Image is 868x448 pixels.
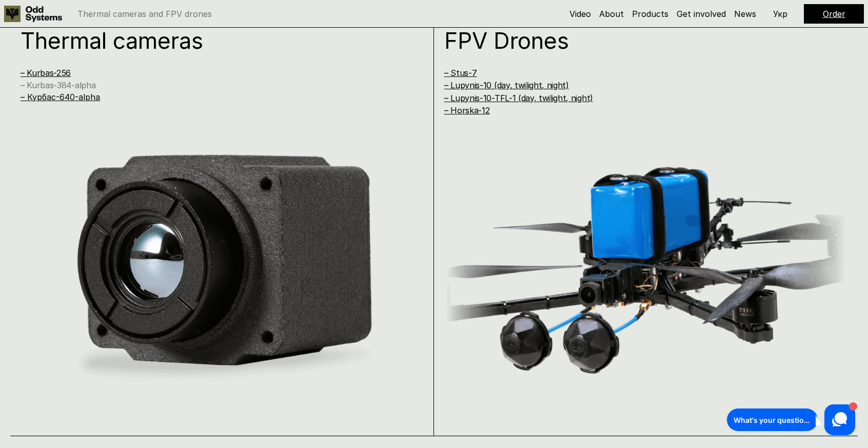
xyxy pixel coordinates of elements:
[444,105,489,115] a: – Horska-12
[632,9,668,19] a: Products
[77,10,212,18] p: Thermal cameras and FPV drones
[444,68,477,78] a: – Stus-7
[677,9,726,19] a: Get involved
[21,80,95,90] a: – Kurbas-384-alpha
[599,9,624,19] a: About
[823,9,845,19] a: Order
[734,9,756,19] a: News
[444,29,823,52] h1: FPV Drones
[21,68,71,78] a: – Kurbas-256
[569,9,591,19] a: Video
[444,80,569,90] a: – Lupynis-10 (day, twilight, night)
[724,402,858,438] iframe: HelpCrunch
[773,10,787,18] p: Укр
[21,29,400,52] h1: Thermal cameras
[444,93,593,103] a: – Lupynis-10-TFL-1 (day, twilight, night)
[21,92,100,102] a: – Курбас-640-alpha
